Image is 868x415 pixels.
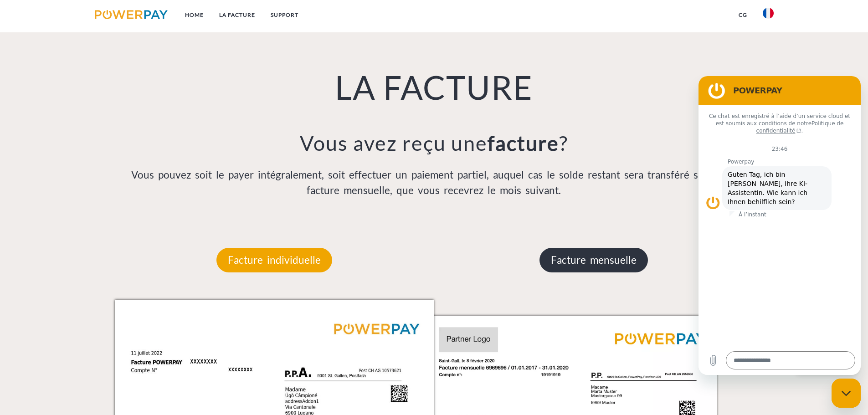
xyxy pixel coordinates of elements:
p: Facture mensuelle [539,248,648,272]
b: facture [488,131,559,155]
img: fr [763,8,774,19]
p: Facture individuelle [216,248,332,272]
h3: Vous avez reçu une ? [115,130,754,156]
a: Home [177,7,211,23]
a: CG [731,7,755,23]
iframe: Bouton de lancement de la fenêtre de messagerie, conversation en cours [832,379,861,408]
p: Vous pouvez soit le payer intégralement, soit effectuer un paiement partiel, auquel cas le solde ... [115,167,754,198]
a: LA FACTURE [211,7,263,23]
iframe: Fenêtre de messagerie [699,76,861,375]
img: logo-powerpay.svg [95,10,168,19]
h1: LA FACTURE [115,67,754,108]
a: Support [263,7,306,23]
